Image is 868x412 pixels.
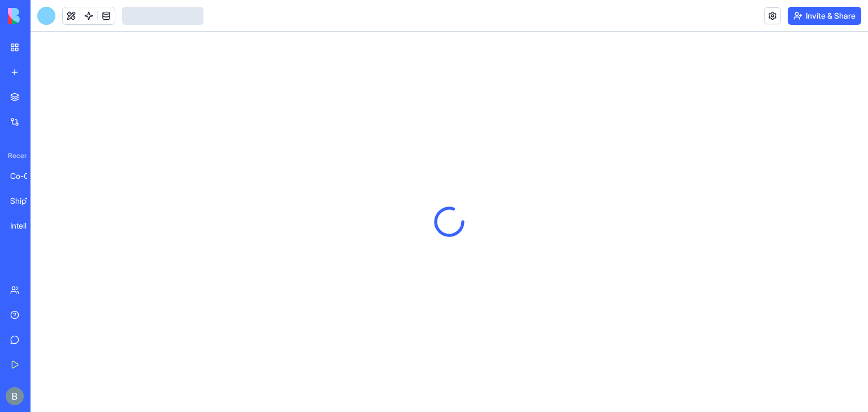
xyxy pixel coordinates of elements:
a: Co-Op Cafe Gaming Hub [3,165,49,187]
a: Intelligence HUB [3,214,49,237]
div: ShipTracker Pro [10,195,42,207]
img: ACg8ocIug40qN1SCXJiinWdltW7QsPxROn8ZAVDlgOtPD8eQfXIZmw=s96-c [6,387,24,405]
a: ShipTracker Pro [3,190,49,212]
img: logo [8,8,78,24]
button: Invite & Share [788,7,861,25]
div: Co-Op Cafe Gaming Hub [10,170,42,182]
span: Recent [3,151,27,160]
div: Intelligence HUB [10,220,42,231]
